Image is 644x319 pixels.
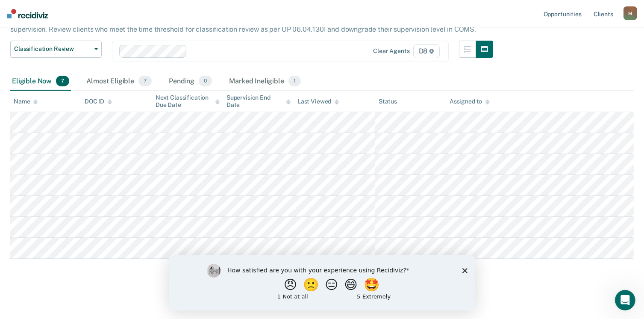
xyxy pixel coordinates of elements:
[14,45,91,53] span: Classification Review
[413,44,440,58] span: D8
[288,76,301,87] span: 1
[199,76,212,87] span: 0
[450,98,490,105] div: Assigned to
[227,72,303,91] div: Marked Ineligible1
[85,98,112,105] div: DOC ID
[14,98,38,105] div: Name
[169,255,475,310] iframe: Survey by Kim from Recidiviz
[623,6,637,20] button: M
[226,94,291,109] div: Supervision End Date
[56,76,69,87] span: 7
[7,9,48,18] img: Recidiviz
[615,290,635,310] iframe: Intercom live chat
[167,72,214,91] div: Pending0
[297,98,339,105] div: Last Viewed
[379,98,397,105] div: Status
[156,94,220,109] div: Next Classification Due Date
[10,41,102,58] button: Classification Review
[138,76,152,87] span: 7
[10,72,71,91] div: Eligible Now7
[373,47,409,55] div: Clear agents
[85,72,153,91] div: Almost Eligible7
